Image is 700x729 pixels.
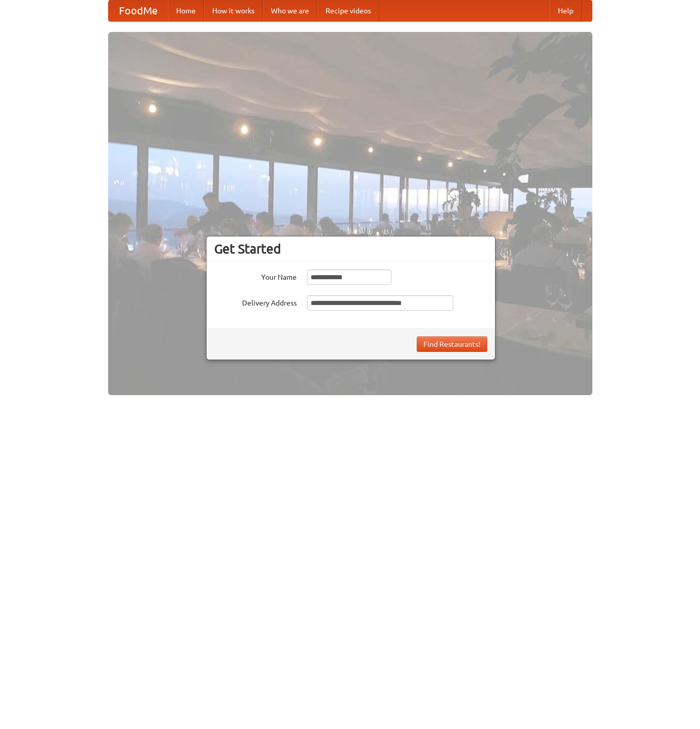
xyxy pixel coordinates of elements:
a: Help [550,1,582,21]
a: FoodMe [109,1,168,21]
a: Home [168,1,204,21]
h3: Get Started [214,241,487,257]
label: Your Name [214,269,297,282]
label: Delivery Address [214,295,297,308]
a: Recipe videos [317,1,379,21]
a: Who we are [263,1,317,21]
a: How it works [204,1,263,21]
button: Find Restaurants! [417,336,487,352]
